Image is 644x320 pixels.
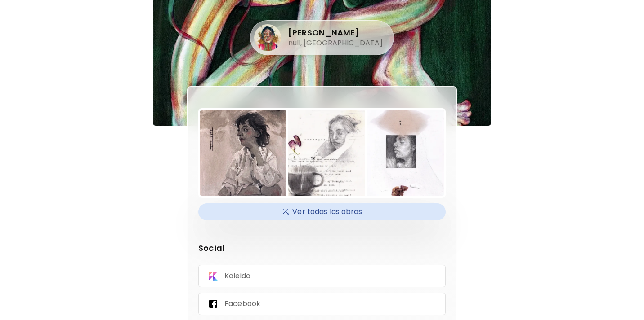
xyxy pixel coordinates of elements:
[358,110,444,196] img: https://cdn.kaleido.art/CDN/Artwork/107244/Thumbnail/medium.webp?updated=468578
[198,242,446,254] p: Social
[208,271,219,281] img: Kaleido
[224,299,260,309] p: Facebook
[279,110,365,196] img: https://cdn.kaleido.art/CDN/Artwork/142618/Thumbnail/medium.webp?updated=641980
[288,38,383,48] h5: null, [GEOGRAPHIC_DATA]
[198,203,446,220] div: AvailableVer todas las obras
[288,27,383,38] h4: [PERSON_NAME]
[204,205,440,219] h4: Ver todas las obras
[224,271,250,281] p: Kaleido
[200,110,286,196] img: https://cdn.kaleido.art/CDN/Artwork/144730/Thumbnail/large.webp?updated=649820
[254,24,383,51] div: [PERSON_NAME]null, [GEOGRAPHIC_DATA]
[282,205,291,219] img: Available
